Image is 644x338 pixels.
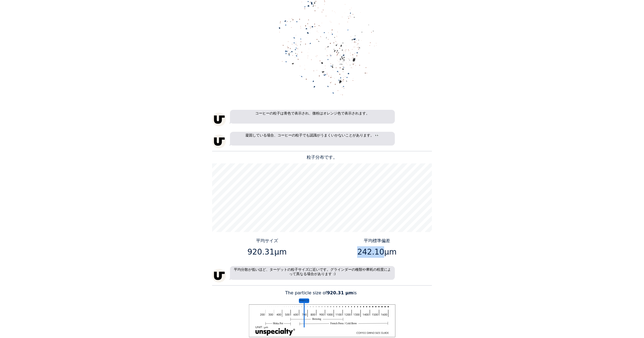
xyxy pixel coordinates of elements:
[324,246,430,258] p: 242.10μm
[230,266,395,280] p: 平均分散が低いほど、ターゲットの粒子サイズに近いです。グラインダーの種類や摩耗の程度によって異なる場合があります :)
[212,290,432,296] p: The particle size of is
[327,290,353,295] b: 920.31 μm
[214,238,320,244] p: 平均サイズ
[230,110,395,124] p: コーヒーの粒子は青色で表示され、微粉はオレンジ色で表示されます。
[230,132,395,146] p: 凝固している場合、コーヒーの粒子でも認識がうまくいかないことがあります。 👀
[212,113,226,126] img: unspecialty-logo
[212,135,226,148] img: unspecialty-logo
[212,154,432,161] p: 粒子分布です。
[299,299,309,302] tspan: 平均サイズ
[212,269,226,283] img: unspecialty-logo
[214,246,320,258] p: 920.31μm
[324,238,430,244] p: 平均標準偏差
